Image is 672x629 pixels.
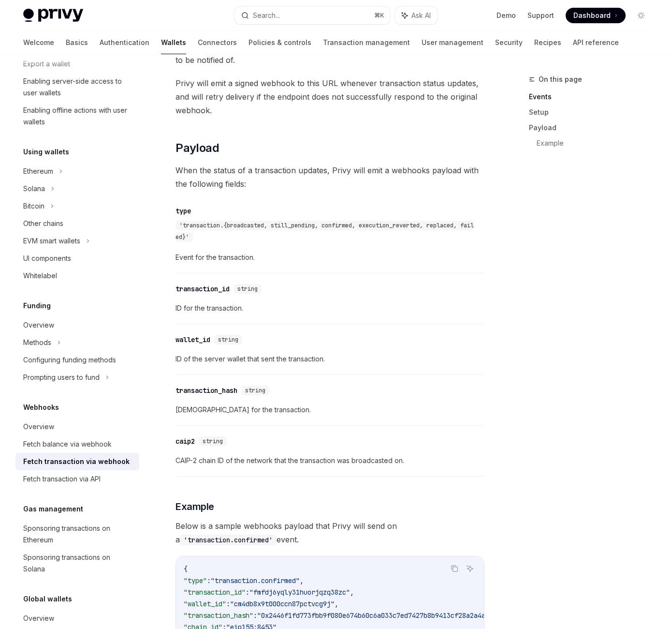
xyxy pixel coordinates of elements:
[175,519,484,546] span: Below is a sample webhooks payload that Privy will send on a event.
[335,599,338,608] span: ,
[257,611,520,620] span: "0x2446f1fd773fbb9f080e674b60c6a033c7ed7427b8b9413cf28a2a4a6da9b56c"
[464,562,476,575] button: Ask AI
[534,31,561,54] a: Recipes
[529,89,657,105] a: Events
[237,285,258,293] span: string
[15,418,139,435] a: Overview
[246,588,249,597] span: :
[175,284,230,294] div: transaction_id
[411,11,431,20] span: Ask AI
[175,206,191,216] div: type
[234,7,391,24] button: Search...⌘K
[207,576,211,585] span: :
[175,140,219,156] span: Payload
[529,105,657,120] a: Setup
[633,8,649,23] button: Toggle dark mode
[15,549,139,578] a: Sponsoring transactions on Solana
[15,520,139,549] a: Sponsoring transactions on Ethereum
[175,164,484,191] span: When the status of a transaction updates, Privy will emit a webhooks payload with the following f...
[23,438,112,450] div: Fetch balance via webhook
[23,456,130,467] div: Fetch transaction via webhook
[175,353,484,365] span: ID of the server wallet that sent the transaction.
[23,146,69,158] h5: Using wallets
[175,404,484,416] span: [DEMOGRAPHIC_DATA] for the transaction.
[184,588,246,597] span: "transaction_id"
[350,588,354,597] span: ,
[248,31,311,54] a: Policies & controls
[184,611,253,620] span: "transaction_hash"
[23,421,54,433] div: Overview
[23,473,101,485] div: Fetch transaction via API
[23,253,71,264] div: UI components
[198,31,237,54] a: Connectors
[23,31,54,54] a: Welcome
[175,252,484,263] span: Event for the transaction.
[230,599,335,608] span: "cm4db8x9t000ccn87pctvcg9j"
[249,588,350,597] span: "fmfdj6yqly31huorjqzq38zc"
[395,7,438,24] button: Ask AI
[23,372,100,383] div: Prompting users to fund
[23,354,116,366] div: Configuring funding methods
[23,270,57,282] div: Whitelabel
[23,235,80,247] div: EVM smart wallets
[175,500,214,513] span: Example
[211,576,300,585] span: "transaction.confirmed"
[184,576,207,585] span: "type"
[495,31,523,54] a: Security
[218,336,238,344] span: string
[23,613,54,624] div: Overview
[184,565,188,573] span: {
[23,319,54,331] div: Overview
[566,8,626,23] a: Dashboard
[175,222,474,241] span: 'transaction.{broadcasted, still_pending, confirmed, execution_reverted, replaced, failed}'
[23,165,53,177] div: Ethereum
[253,611,257,620] span: :
[175,455,484,466] span: CAIP-2 chain ID of the network that the transaction was broadcasted on.
[15,351,139,369] a: Configuring funding methods
[100,31,149,54] a: Authentication
[23,337,51,348] div: Methods
[15,250,139,267] a: UI components
[300,576,304,585] span: ,
[175,302,484,314] span: ID for the transaction.
[539,74,582,85] span: On this page
[175,335,210,344] div: wallet_id
[15,470,139,488] a: Fetch transaction via API
[23,300,51,312] h5: Funding
[161,31,186,54] a: Wallets
[175,76,484,117] span: Privy will emit a signed webhook to this URL whenever transaction status updates, and will retry ...
[23,503,83,515] h5: Gas management
[175,386,237,395] div: transaction_hash
[184,599,226,608] span: "wallet_id"
[23,9,83,22] img: light logo
[15,610,139,627] a: Overview
[15,267,139,285] a: Whitelabel
[374,12,384,19] span: ⌘ K
[15,316,139,334] a: Overview
[23,593,72,605] h5: Global wallets
[245,387,265,394] span: string
[23,200,44,212] div: Bitcoin
[497,11,516,20] a: Demo
[15,102,139,131] a: Enabling offline actions with user wallets
[66,31,88,54] a: Basics
[23,105,133,128] div: Enabling offline actions with user wallets
[226,599,230,608] span: :
[23,183,45,195] div: Solana
[537,135,657,151] a: Example
[23,218,63,229] div: Other chains
[203,437,223,445] span: string
[23,402,59,413] h5: Webhooks
[323,31,410,54] a: Transaction management
[529,120,657,135] a: Payload
[15,435,139,453] a: Fetch balance via webhook
[448,562,461,575] button: Copy the contents from the code block
[180,535,277,545] code: 'transaction.confirmed'
[23,75,133,99] div: Enabling server-side access to user wallets
[23,523,133,546] div: Sponsoring transactions on Ethereum
[23,552,133,575] div: Sponsoring transactions on Solana
[253,10,280,21] div: Search...
[573,31,619,54] a: API reference
[15,215,139,232] a: Other chains
[573,11,611,20] span: Dashboard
